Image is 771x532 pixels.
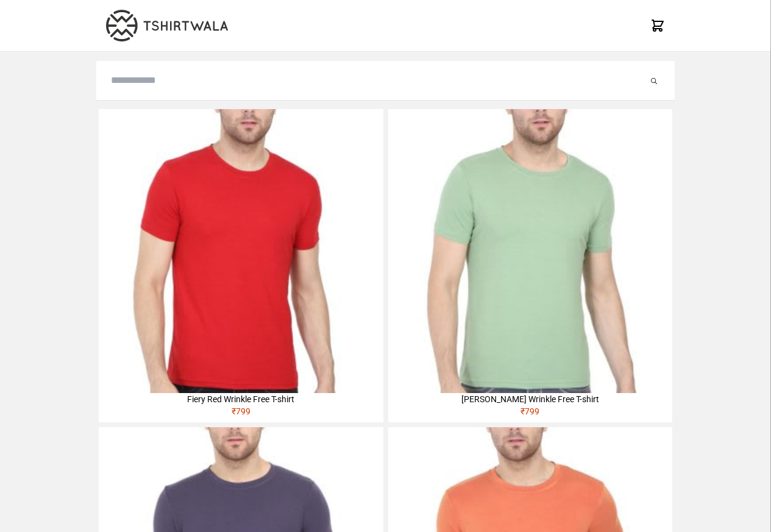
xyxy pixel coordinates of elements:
[388,109,672,393] img: 4M6A2211-320x320.jpg
[99,109,383,393] img: 4M6A2225-320x320.jpg
[99,393,383,405] div: Fiery Red Wrinkle Free T-shirt
[99,405,383,422] div: ₹ 799
[388,109,672,422] a: [PERSON_NAME] Wrinkle Free T-shirt₹799
[388,393,672,405] div: [PERSON_NAME] Wrinkle Free T-shirt
[106,10,228,41] img: TW-LOGO-400-104.png
[648,73,660,88] button: Submit your search query.
[388,405,672,422] div: ₹ 799
[99,109,383,422] a: Fiery Red Wrinkle Free T-shirt₹799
